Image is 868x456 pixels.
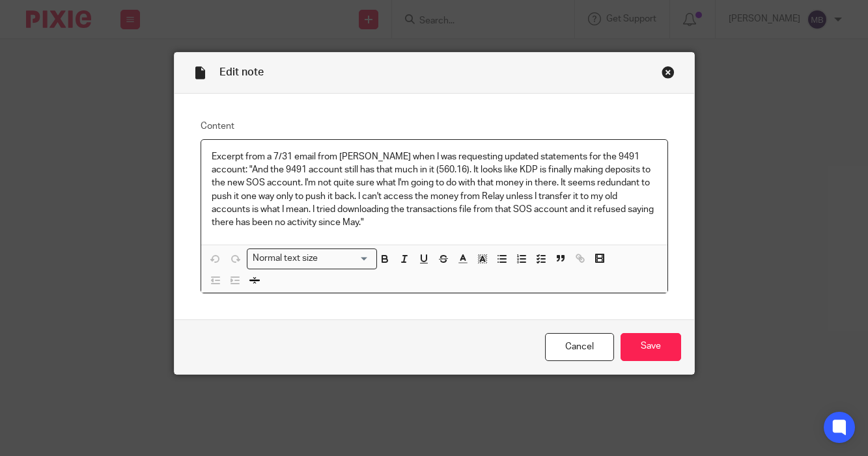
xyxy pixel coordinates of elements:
[201,120,668,133] label: Content
[322,252,369,265] input: Search for option
[621,333,681,361] input: Save
[247,248,377,269] div: Search for option
[545,333,614,361] a: Cancel
[212,150,657,230] p: Excerpt from a 7/31 email from [PERSON_NAME] when I was requesting updated statements for the 949...
[250,252,321,265] span: Normal text size
[219,67,264,77] span: Edit note
[662,66,675,79] div: Close this dialog window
